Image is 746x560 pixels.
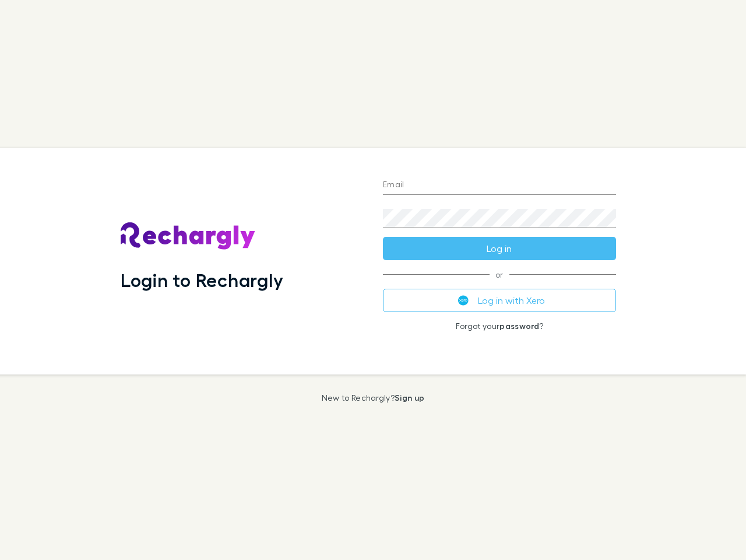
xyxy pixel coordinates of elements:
span: or [383,274,616,275]
p: Forgot your ? [383,321,616,331]
a: Sign up [395,393,424,402]
h1: Login to Rechargly [121,269,283,291]
p: New to Rechargly? [322,393,425,402]
a: password [499,321,539,331]
img: Xero's logo [458,295,469,306]
button: Log in with Xero [383,289,616,312]
button: Log in [383,237,616,260]
img: Rechargly's Logo [121,222,256,250]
